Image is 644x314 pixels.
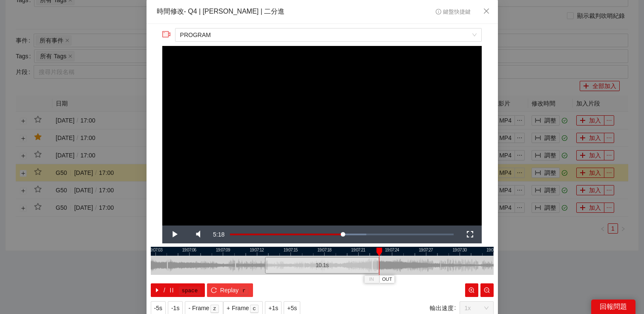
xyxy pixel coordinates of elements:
kbd: c [250,305,259,313]
span: 5:18 [213,231,224,238]
span: caret-right [154,287,160,294]
button: Mute [186,226,210,243]
button: IN [364,275,379,283]
kbd: z [210,305,219,313]
span: Replay [220,285,239,295]
span: 鍵盤快捷鍵 [436,9,470,15]
span: +1s [268,303,278,313]
span: info-circle [436,9,441,14]
div: 回報問題 [591,300,635,314]
span: OUT [382,276,392,283]
span: + Frame [227,303,249,313]
span: zoom-in [469,287,474,294]
span: / [164,285,165,295]
span: -1s [171,303,179,313]
span: PROGRAM [180,29,477,41]
span: +5s [287,303,297,313]
div: 時間修改 - Q4 | [PERSON_NAME] | 二分進 [157,7,285,17]
button: Fullscreen [458,226,482,243]
span: pause [169,287,175,294]
div: Progress Bar [230,234,454,235]
button: zoom-in [465,283,478,297]
div: Video Player [162,46,482,226]
kbd: space [179,287,200,295]
span: video-camera [162,30,171,39]
kbd: r [240,287,248,295]
span: - Frame [188,303,209,313]
span: -5s [154,303,162,313]
button: zoom-out [480,283,494,297]
span: close [483,8,490,14]
button: caret-right/pausespace [151,283,205,297]
span: reload [211,287,217,294]
button: Play [162,226,186,243]
div: 10.1 s [265,257,379,274]
span: zoom-out [484,287,490,294]
button: OUT [379,275,394,283]
button: reloadReplayr [207,283,253,297]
